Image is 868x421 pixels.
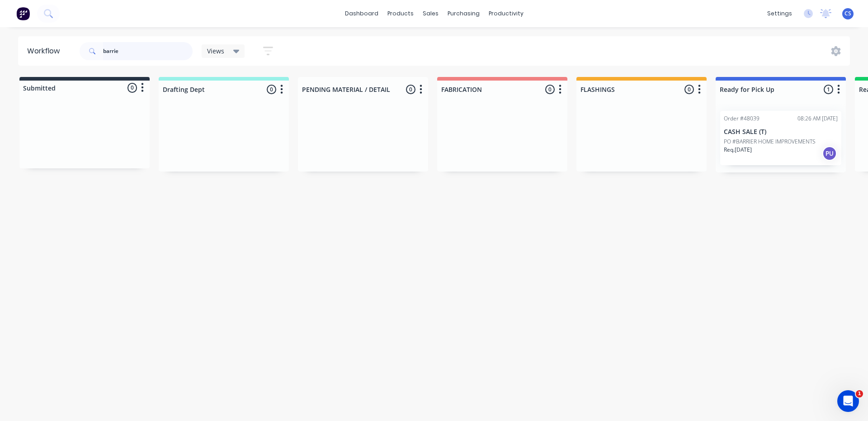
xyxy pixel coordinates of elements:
[724,128,838,136] p: CASH SALE (T)
[763,7,797,20] div: settings
[797,115,838,123] div: 08:26 AM [DATE]
[720,111,841,165] div: Order #4803908:26 AM [DATE]CASH SALE (T)PO #BARRIER HOME IMPROVEMENTSReq.[DATE]PU
[484,7,528,20] div: productivity
[844,10,851,18] span: CS
[418,7,443,20] div: sales
[724,115,759,123] div: Order #48039
[856,390,863,397] span: 1
[103,42,193,60] input: Search for orders...
[340,7,383,20] a: dashboard
[724,146,752,154] p: Req. [DATE]
[207,46,224,56] span: Views
[822,146,837,161] div: PU
[443,7,484,20] div: purchasing
[837,390,859,412] iframe: Intercom live chat
[27,46,64,57] div: Workflow
[383,7,418,20] div: products
[16,7,30,20] img: Factory
[724,138,816,146] p: PO #BARRIER HOME IMPROVEMENTS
